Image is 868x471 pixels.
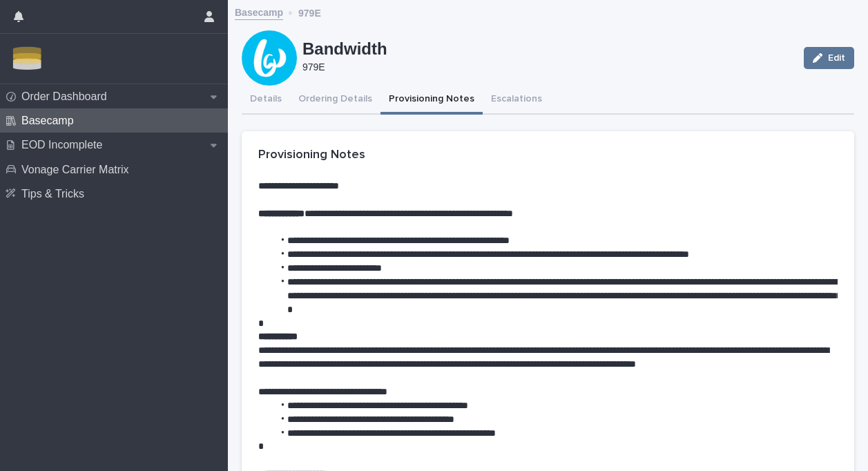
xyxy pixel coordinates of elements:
button: Escalations [483,86,550,115]
h2: Provisioning Notes [258,148,365,163]
span: Edit [828,53,845,63]
p: Bandwidth [302,42,793,55]
button: Provisioning Notes [380,86,483,115]
p: Vonage Carrier Matrix [16,163,140,176]
p: 979E [298,3,321,20]
p: Tips & Tricks [16,187,95,200]
p: Basecamp [16,114,85,127]
a: Basecamp [235,3,283,20]
img: Zbn3osBRTqmJoOucoKu4 [11,45,44,73]
p: 979E [302,61,787,74]
p: Order Dashboard [16,90,118,103]
button: Details [242,86,290,115]
button: Ordering Details [290,86,380,115]
p: EOD Incomplete [16,138,113,151]
button: Edit [804,47,854,69]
